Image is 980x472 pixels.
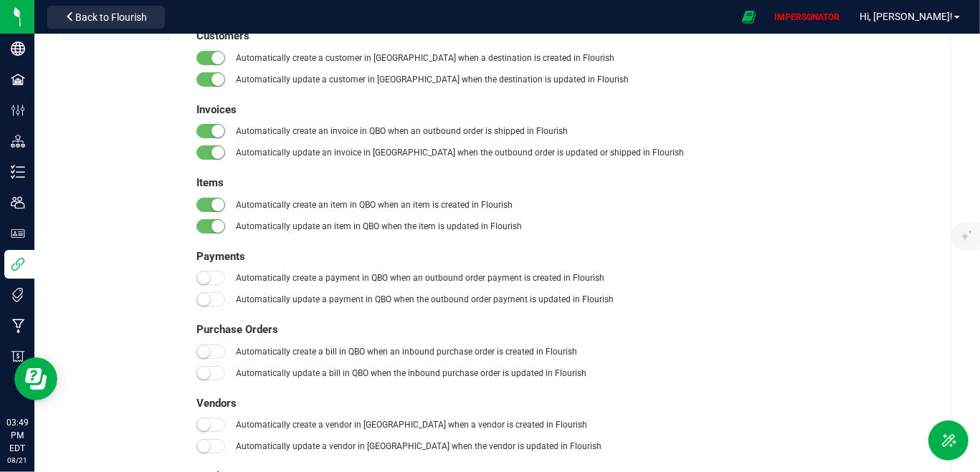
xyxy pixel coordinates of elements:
[196,29,249,42] span: Customers
[196,323,278,336] span: Purchase Orders
[928,420,969,461] button: Toggle Menu
[236,221,522,231] span: Automatically update an item in QBO when the item is updated in Flourish
[236,126,568,136] span: Automatically create an invoice in QBO when an outbound order is shipped in Flourish
[11,257,25,271] inline-svg: Integrations
[236,420,587,430] span: Automatically create a vendor in [GEOGRAPHIC_DATA] when a vendor is created in Flourish
[11,350,25,364] inline-svg: Billing
[236,441,601,451] span: Automatically update a vendor in [GEOGRAPHIC_DATA] when the vendor is updated in Flourish
[236,368,586,378] span: Automatically update a bill in QBO when the inbound purchase order is updated in Flourish
[196,397,237,410] span: Vendors
[236,347,577,357] span: Automatically create a bill in QBO when an inbound purchase order is created in Flourish
[11,165,25,179] inline-svg: Inventory
[11,42,25,56] inline-svg: Company
[196,250,245,263] span: Payments
[11,72,25,87] inline-svg: Facilities
[6,416,28,455] p: 03:49 PM EDT
[196,103,237,116] span: Invoices
[11,134,25,148] inline-svg: Distribution
[11,319,25,333] inline-svg: Manufacturing
[47,6,165,29] button: Back to Flourish
[860,11,953,22] span: Hi, [PERSON_NAME]!
[6,455,28,466] p: 08/21
[236,294,614,304] span: Automatically update a payment in QBO when the outbound order payment is updated in Flourish
[11,196,25,210] inline-svg: Users
[11,288,25,302] inline-svg: Tags
[236,74,629,85] span: Automatically update a customer in [GEOGRAPHIC_DATA] when the destination is updated in Flourish
[11,103,25,117] inline-svg: Configuration
[236,53,614,63] span: Automatically create a customer in [GEOGRAPHIC_DATA] when a destination is created in Flourish
[236,200,513,210] span: Automatically create an item in QBO when an item is created in Flourish
[236,148,684,158] span: Automatically update an invoice in [GEOGRAPHIC_DATA] when the outbound order is updated or shippe...
[196,176,224,189] span: Items
[769,11,845,24] p: IMPERSONATOR
[11,226,25,241] inline-svg: User Roles
[14,357,57,400] iframe: Resource center
[236,273,604,283] span: Automatically create a payment in QBO when an outbound order payment is created in Flourish
[75,11,147,23] span: Back to Flourish
[733,3,765,31] span: Open Ecommerce Menu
